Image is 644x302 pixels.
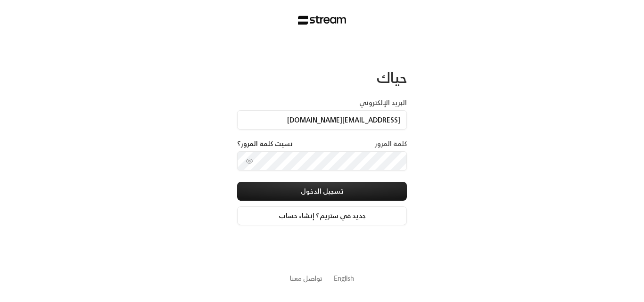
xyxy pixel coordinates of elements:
a: English [334,269,354,287]
a: جديد في ستريم؟ إنشاء حساب [237,206,407,225]
a: نسيت كلمة المرور؟ [237,139,293,148]
img: Stream Logo [298,16,347,25]
label: البريد الإلكتروني [359,98,407,107]
button: toggle password visibility [242,154,257,169]
button: تواصل معنا [290,273,322,283]
button: تسجيل الدخول [237,182,407,201]
label: كلمة المرور [375,139,407,148]
a: تواصل معنا [290,272,322,284]
span: حياك [377,65,407,90]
